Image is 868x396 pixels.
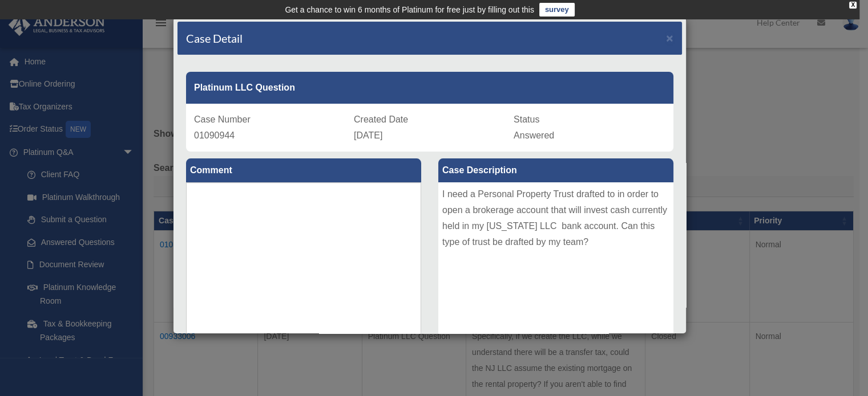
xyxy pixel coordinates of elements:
[438,182,673,353] div: I need a Personal Property Trust drafted to in order to open a brokerage account that will invest...
[514,130,554,140] span: Answered
[194,130,235,140] span: 01090944
[438,158,673,182] label: Case Description
[285,3,534,17] div: Get a chance to win 6 months of Platinum for free just by filling out this
[354,130,382,140] span: [DATE]
[849,2,857,9] div: close
[354,115,408,124] span: Created Date
[539,3,575,17] a: survey
[666,31,673,44] span: ×
[514,115,539,124] span: Status
[186,72,673,104] div: Platinum LLC Question
[186,158,421,182] label: Comment
[666,32,673,44] button: Close
[186,30,243,46] h4: Case Detail
[194,115,251,124] span: Case Number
